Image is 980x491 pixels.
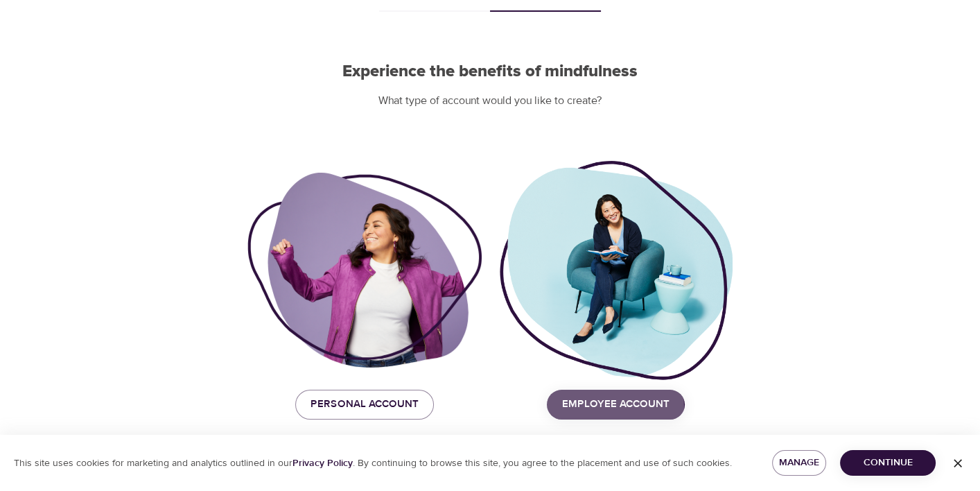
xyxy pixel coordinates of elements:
button: Manage [772,450,826,476]
button: Employee Account [547,390,685,419]
span: Employee Account [562,395,670,413]
button: Continue [840,450,936,476]
span: Continue [851,454,925,472]
p: What type of account would you like to create? [247,93,733,109]
span: Manage [783,454,815,472]
a: Privacy Policy [292,457,353,470]
button: Personal Account [295,390,434,419]
h2: Experience the benefits of mindfulness [247,62,733,82]
span: Personal Account [310,395,419,413]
